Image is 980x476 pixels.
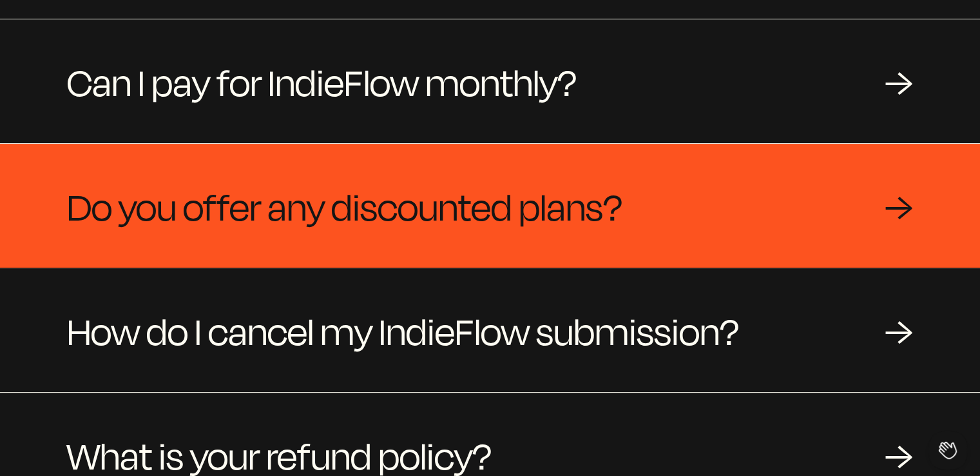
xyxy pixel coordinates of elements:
[885,311,913,350] div: →
[885,435,913,474] div: →
[67,175,622,237] span: Do you offer any discounted plans?
[885,186,913,225] div: →
[67,50,577,112] span: Can I pay for IndieFlow monthly?
[885,62,913,101] div: →
[67,299,739,361] span: How do I cancel my IndieFlow submission?
[928,431,967,470] iframe: Toggle Customer Support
